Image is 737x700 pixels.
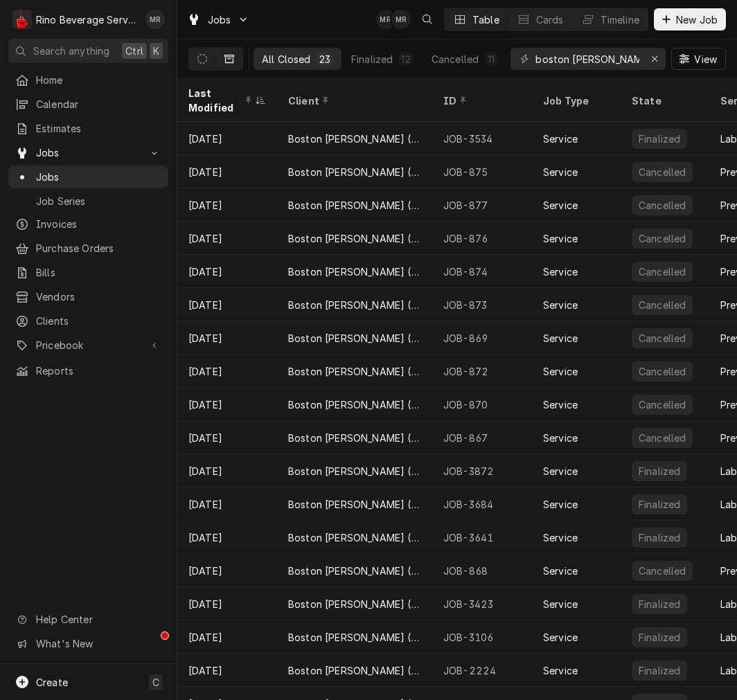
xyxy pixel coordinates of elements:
a: Go to Help Center [8,608,168,631]
span: Jobs [208,12,231,27]
div: Boston [PERSON_NAME] ([GEOGRAPHIC_DATA]) [288,530,421,545]
a: Go to Pricebook [8,334,168,357]
span: New Job [673,12,720,27]
a: Estimates [8,117,168,140]
span: View [691,52,720,66]
span: Search anything [33,44,109,58]
div: Boston [PERSON_NAME] ([GEOGRAPHIC_DATA]) [288,165,421,179]
div: JOB-2224 [432,654,532,687]
div: Boston [PERSON_NAME] ([GEOGRAPHIC_DATA]) [288,464,421,478]
div: Cancelled [637,331,687,345]
div: MR [145,10,165,29]
div: Boston [PERSON_NAME] ([GEOGRAPHIC_DATA]) [288,331,421,345]
div: Service [543,497,578,512]
div: Boston [PERSON_NAME] ([GEOGRAPHIC_DATA]) [288,364,421,379]
div: [DATE] [177,521,277,554]
div: Cancelled [637,165,687,179]
span: Purchase Orders [36,241,161,255]
span: Home [36,73,161,87]
div: [DATE] [177,255,277,288]
div: Boston [PERSON_NAME] ([GEOGRAPHIC_DATA]) [288,132,421,146]
div: Cards [536,12,564,27]
div: [DATE] [177,321,277,355]
div: Finalized [351,52,393,66]
div: Finalized [637,497,682,512]
div: [DATE] [177,487,277,521]
button: Open search [416,8,438,30]
div: Boston [PERSON_NAME] ([GEOGRAPHIC_DATA]) [288,497,421,512]
div: Last Modified [188,86,252,115]
a: Vendors [8,285,168,308]
span: Bills [36,265,161,280]
div: 23 [319,52,330,66]
a: Go to Jobs [181,8,255,31]
span: C [152,675,159,690]
div: Service [543,530,578,545]
div: Melissa Rinehart's Avatar [391,10,411,29]
div: MR [391,10,411,29]
span: K [153,44,159,58]
a: Jobs [8,165,168,188]
div: Cancelled [637,431,687,445]
div: Boston [PERSON_NAME] ([GEOGRAPHIC_DATA]) [288,231,421,246]
div: [DATE] [177,188,277,222]
a: Clients [8,309,168,332]
span: Estimates [36,121,161,136]
div: [DATE] [177,421,277,454]
div: [DATE] [177,355,277,388]
div: JOB-870 [432,388,532,421]
div: Boston [PERSON_NAME] ([GEOGRAPHIC_DATA]) [288,663,421,678]
span: Reports [36,364,161,378]
div: Finalized [637,530,682,545]
span: Calendar [36,97,161,111]
div: JOB-877 [432,188,532,222]
div: JOB-867 [432,421,532,454]
div: Client [288,93,418,108]
div: Cancelled [637,198,687,213]
div: Service [543,298,578,312]
div: JOB-3423 [432,587,532,620]
div: [DATE] [177,654,277,687]
div: Service [543,264,578,279]
button: New Job [654,8,726,30]
div: JOB-3872 [432,454,532,487]
span: Ctrl [125,44,143,58]
div: Service [543,464,578,478]
div: Rino Beverage Service [36,12,138,27]
div: Service [543,132,578,146]
span: What's New [36,636,160,651]
div: Cancelled [637,231,687,246]
span: Vendors [36,289,161,304]
div: Service [543,198,578,213]
div: JOB-868 [432,554,532,587]
div: [DATE] [177,454,277,487]
div: [DATE] [177,288,277,321]
div: JOB-3641 [432,521,532,554]
div: Boston [PERSON_NAME] ([GEOGRAPHIC_DATA]) [288,630,421,645]
div: Service [543,597,578,611]
div: [DATE] [177,155,277,188]
span: Invoices [36,217,161,231]
button: Erase input [643,48,666,70]
div: [DATE] [177,620,277,654]
div: Melissa Rinehart's Avatar [376,10,396,29]
span: Job Series [36,194,161,208]
div: Boston [PERSON_NAME] ([GEOGRAPHIC_DATA]) [288,397,421,412]
span: Create [36,676,68,688]
div: R [12,10,32,29]
span: Jobs [36,145,141,160]
span: Help Center [36,612,160,627]
div: State [632,93,698,108]
div: Service [543,431,578,445]
button: Search anythingCtrlK [8,39,168,63]
div: JOB-872 [432,355,532,388]
div: Cancelled [637,364,687,379]
a: Bills [8,261,168,284]
div: Cancelled [637,264,687,279]
div: Job Type [543,93,610,108]
div: Cancelled [432,52,479,66]
div: Boston [PERSON_NAME] ([GEOGRAPHIC_DATA]) [288,264,421,279]
div: JOB-873 [432,288,532,321]
div: All Closed [262,52,311,66]
div: Cancelled [637,298,687,312]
